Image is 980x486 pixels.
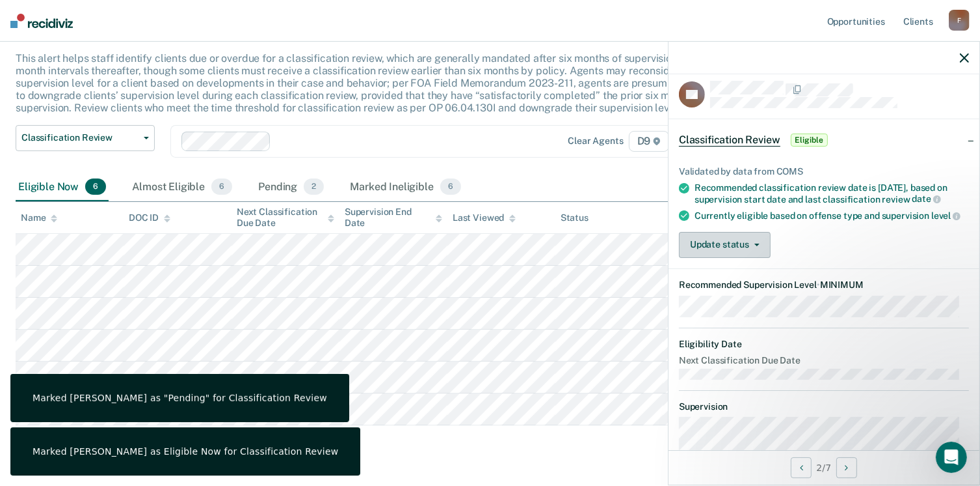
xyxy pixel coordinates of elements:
div: Supervision End Date [345,207,442,229]
span: Eligible [791,134,828,147]
span: Classification Review [21,132,139,143]
div: Last Viewed [453,212,516,223]
span: 2 [304,179,324,195]
button: Previous Opportunity [791,457,812,478]
div: Eligible Now [16,173,109,202]
img: Recidiviz [10,14,73,28]
span: 6 [440,179,461,195]
div: Almost Eligible [129,173,235,202]
div: Currently eligible based on offense type and supervision [695,210,969,222]
div: Clear agents [568,136,623,147]
div: Name [21,212,57,223]
div: DOC ID [129,212,170,223]
div: Marked [PERSON_NAME] as "Pending" for Classification Review [33,392,327,404]
div: F [949,10,970,31]
div: Next Classification Due Date [237,207,334,229]
iframe: Intercom live chat [936,442,967,473]
button: Update status [679,232,771,258]
dt: Supervision [679,401,969,412]
button: Next Opportunity [836,457,857,478]
div: Status [561,212,589,223]
span: level [931,210,960,221]
div: 2 / 7 [669,450,979,485]
div: Recommended classification review date is [DATE], based on supervision start date and last classi... [695,182,969,205]
span: Classification Review [679,134,780,147]
p: This alert helps staff identify clients due or overdue for a classification review, which are gen... [16,52,742,115]
div: Classification ReviewEligible [669,119,979,161]
dt: Recommended Supervision Level MINIMUM [679,279,969,291]
dt: Eligibility Date [679,339,969,350]
dt: Next Classification Due Date [679,355,969,366]
span: date [912,193,940,204]
div: Pending [256,173,326,202]
span: 6 [211,179,232,195]
div: Marked [PERSON_NAME] as Eligible Now for Classification Review [33,446,338,457]
div: Marked Ineligible [347,173,464,202]
span: • [817,279,820,290]
span: 6 [85,179,106,195]
div: Validated by data from COMS [679,166,969,177]
span: D9 [629,131,670,152]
